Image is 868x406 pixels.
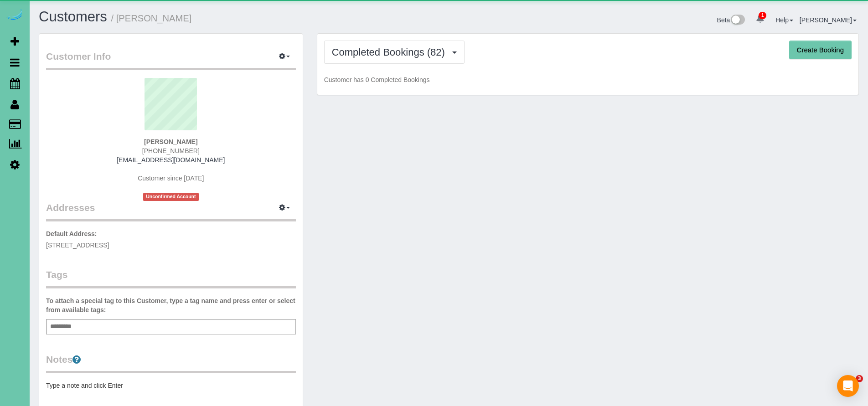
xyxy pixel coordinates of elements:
[144,138,197,145] strong: [PERSON_NAME]
[46,268,296,288] legend: Tags
[142,147,200,154] span: [PHONE_NUMBER]
[46,296,296,314] label: To attach a special tag to this Customer, type a tag name and press enter or select from availabl...
[837,375,859,397] div: Open Intercom Messenger
[324,75,852,84] p: Customer has 0 Completed Bookings
[324,41,465,64] button: Completed Bookings (82)
[46,381,296,390] pre: Type a note and click Enter
[730,15,745,26] img: New interface
[46,242,109,249] span: [STREET_ADDRESS]
[717,16,745,24] a: Beta
[775,16,793,24] a: Help
[789,41,852,60] button: Create Booking
[759,12,766,19] span: 1
[5,9,24,22] img: Automaid Logo
[856,375,863,382] span: 3
[46,353,296,373] legend: Notes
[332,46,449,58] span: Completed Bookings (82)
[143,193,199,200] span: Unconfirmed Account
[751,9,769,29] a: 1
[46,50,296,70] legend: Customer Info
[46,229,97,238] label: Default Address:
[39,9,107,25] a: Customers
[111,13,192,23] small: / [PERSON_NAME]
[800,16,857,24] a: [PERSON_NAME]
[117,156,225,164] a: [EMAIL_ADDRESS][DOMAIN_NAME]
[138,175,204,182] span: Customer since [DATE]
